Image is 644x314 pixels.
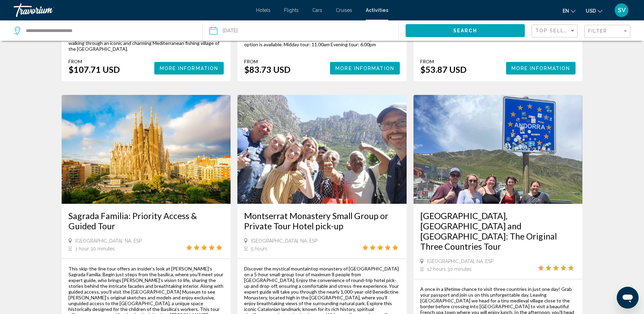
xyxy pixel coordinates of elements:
[237,95,407,204] img: d6.jpg
[535,28,575,33] span: Top Sellers
[14,3,249,17] a: Travorium
[617,287,639,309] iframe: Poga, lai palaistu ziņojumapmaiņas logu
[586,8,596,14] span: USD
[427,259,493,264] span: [GEOGRAPHIC_DATA], NA, ESP
[413,95,583,204] img: f0.jpg
[366,7,388,13] a: Activities
[427,266,472,272] span: 12 hours 30 minutes
[251,246,267,251] span: 5 hours
[68,59,120,64] div: From
[244,59,290,64] div: From
[75,238,142,244] span: [GEOGRAPHIC_DATA], NA, ESP
[154,62,224,75] button: More Information
[420,59,467,64] div: From
[506,62,576,75] button: More Information
[535,28,576,34] mat-select: Sort by
[586,6,602,16] button: Change currency
[160,66,219,71] span: More Information
[330,62,400,75] button: More Information
[618,7,626,14] span: SV
[420,64,467,75] div: $53.87 USD
[75,246,115,251] span: 1 hour 30 minutes
[563,8,569,14] span: en
[244,64,290,75] div: $83.73 USD
[68,211,224,231] a: Sagrada Familia: Priority Access & Guided Tour
[335,66,394,71] span: More Information
[284,7,299,13] a: Flights
[251,238,317,244] span: [GEOGRAPHIC_DATA], NA, ESP
[453,28,477,34] span: Search
[336,7,352,13] a: Cruises
[613,3,630,17] button: User Menu
[244,211,400,231] a: Montserrat Monastery Small Group or Private Tour Hotel pick-up
[406,24,525,37] button: Search
[420,211,576,251] a: [GEOGRAPHIC_DATA], [GEOGRAPHIC_DATA] and [GEOGRAPHIC_DATA]: The Original Three Countries Tour
[256,7,270,13] a: Hotels
[588,28,608,34] span: Filter
[512,66,570,71] span: More Information
[563,6,576,16] button: Change language
[68,64,120,75] div: $107.71 USD
[209,20,398,41] button: Date: Aug 26, 2025
[312,7,322,13] a: Cars
[584,24,630,38] button: Filter
[62,95,231,204] img: 00.jpg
